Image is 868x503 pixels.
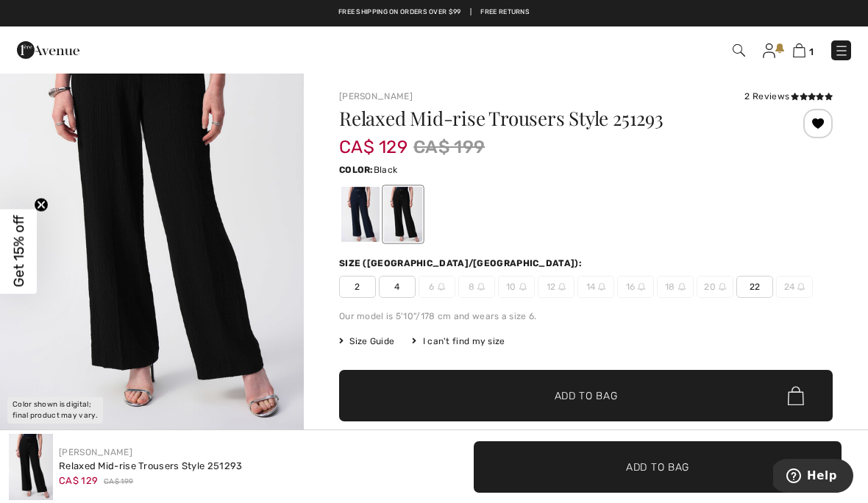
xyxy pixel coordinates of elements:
[498,276,535,298] span: 10
[379,276,416,298] span: 4
[34,198,49,213] button: Close teaser
[558,283,566,290] img: ring-m.svg
[339,370,833,421] button: Add to Bag
[626,459,689,474] span: Add to Bag
[474,441,842,493] button: Add to Bag
[834,43,849,58] img: Menu
[458,276,495,298] span: 8
[339,165,374,175] span: Color:
[538,276,574,298] span: 12
[744,90,833,103] div: 2 Reviews
[763,43,775,58] img: My Info
[736,276,773,298] span: 22
[59,475,98,486] span: CA$ 129
[339,276,376,298] span: 2
[59,447,132,457] a: [PERSON_NAME]
[519,283,527,290] img: ring-m.svg
[733,44,745,57] img: Search
[384,187,422,242] div: Black
[339,122,408,157] span: CA$ 129
[59,459,242,474] div: Relaxed Mid-rise Trousers Style 251293
[617,276,654,298] span: 16
[374,165,398,175] span: Black
[480,7,530,18] a: Free Returns
[7,397,103,424] div: Color shown is digital; final product may vary.
[412,335,505,348] div: I can't find my size
[577,276,614,298] span: 14
[598,283,605,290] img: ring-m.svg
[793,43,805,57] img: Shopping Bag
[17,42,79,56] a: 1ère Avenue
[555,388,618,404] span: Add to Bag
[339,91,413,101] a: [PERSON_NAME]
[788,386,804,405] img: Bag.svg
[797,283,805,290] img: ring-m.svg
[419,276,455,298] span: 6
[657,276,694,298] span: 18
[477,283,485,290] img: ring-m.svg
[17,35,79,65] img: 1ère Avenue
[339,310,833,323] div: Our model is 5'10"/178 cm and wears a size 6.
[9,434,53,500] img: Relaxed Mid-Rise Trousers Style 251293
[773,459,853,496] iframe: Opens a widget where you can find more information
[793,41,814,59] a: 1
[339,335,394,348] span: Size Guide
[339,109,750,128] h1: Relaxed Mid-rise Trousers Style 251293
[678,283,686,290] img: ring-m.svg
[776,276,813,298] span: 24
[341,187,380,242] div: Midnight Blue
[413,134,485,160] span: CA$ 199
[438,283,445,290] img: ring-m.svg
[470,7,472,18] span: |
[719,283,726,290] img: ring-m.svg
[338,7,461,18] a: Free shipping on orders over $99
[809,46,814,57] span: 1
[10,215,27,288] span: Get 15% off
[104,477,133,488] span: CA$ 199
[638,283,645,290] img: ring-m.svg
[697,276,733,298] span: 20
[339,257,585,270] div: Size ([GEOGRAPHIC_DATA]/[GEOGRAPHIC_DATA]):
